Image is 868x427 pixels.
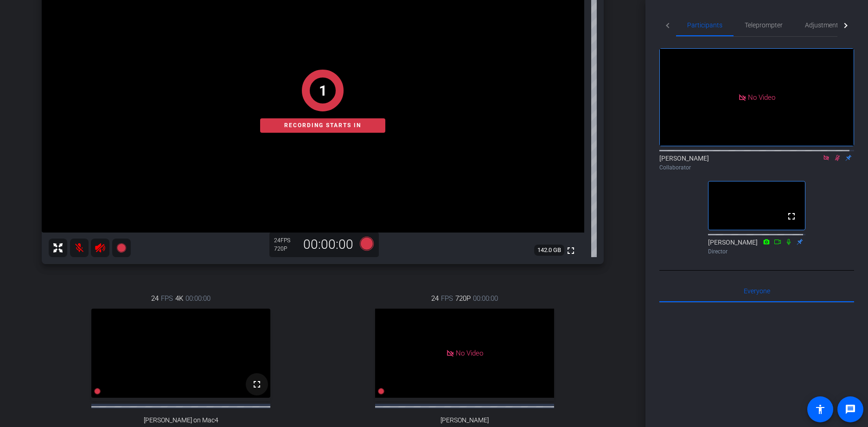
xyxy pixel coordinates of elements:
span: Everyone [744,288,770,294]
mat-icon: accessibility [815,404,826,415]
mat-icon: fullscreen [786,211,797,222]
span: FPS [441,293,453,304]
span: [PERSON_NAME] on Mac4 [144,416,218,424]
div: [PERSON_NAME] [708,238,805,256]
span: FPS [161,293,173,304]
div: Recording starts in [260,118,385,133]
span: 4K [175,293,183,304]
span: No Video [748,93,775,101]
div: [PERSON_NAME] [659,154,854,172]
span: No Video [456,349,483,357]
span: 24 [431,293,439,304]
span: [PERSON_NAME] [440,416,489,424]
mat-icon: message [845,404,856,415]
span: Teleprompter [745,22,783,28]
div: Collaborator [659,163,854,172]
mat-icon: fullscreen [251,379,262,390]
span: 00:00:00 [473,293,498,304]
span: Participants [687,22,722,28]
span: 24 [151,293,159,304]
span: Adjustments [805,22,842,28]
div: 1 [319,80,327,101]
span: 00:00:00 [185,293,211,304]
div: Director [708,247,805,256]
span: 720P [455,293,471,304]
